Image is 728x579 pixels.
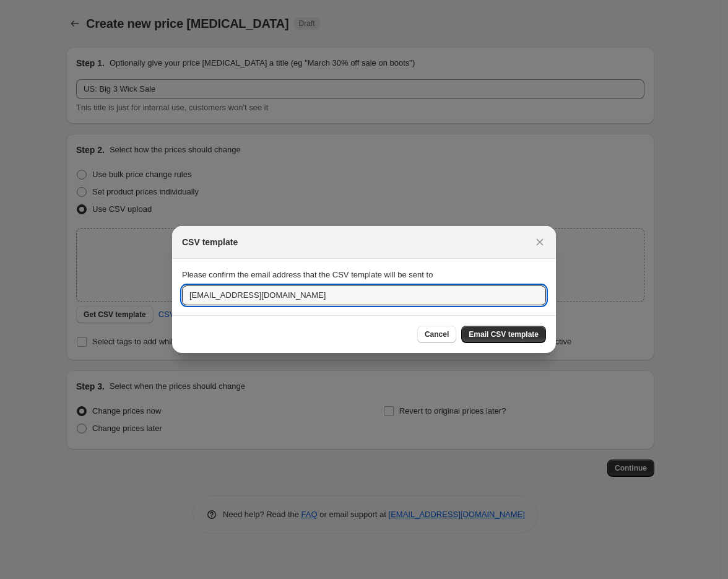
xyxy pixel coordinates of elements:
[469,329,539,339] span: Email CSV template
[425,329,449,339] span: Cancel
[531,233,548,251] button: Close
[182,270,433,279] span: Please confirm the email address that the CSV template will be sent to
[461,326,546,343] button: Email CSV template
[182,236,238,248] h2: CSV template
[417,326,456,343] button: Cancel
